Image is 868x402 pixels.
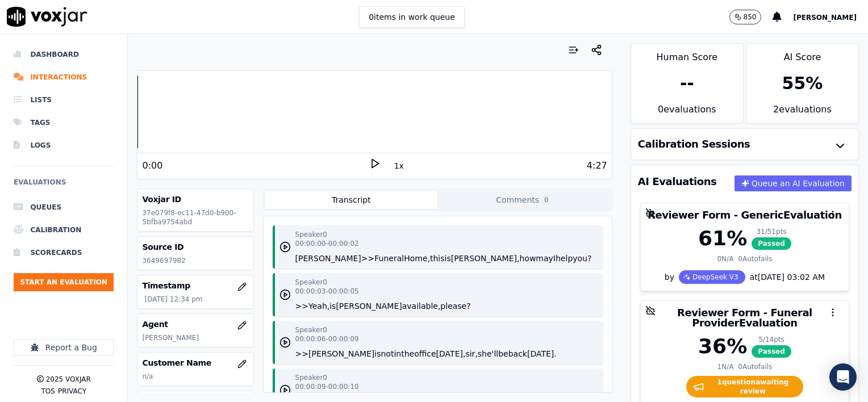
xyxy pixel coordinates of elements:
button: [PERSON_NAME] [295,253,361,264]
button: office [414,348,436,359]
h6: Evaluations [14,175,114,196]
button: Report a Bug [14,339,114,356]
button: in [394,348,401,359]
div: Open Intercom Messenger [829,363,857,391]
a: Calibration [14,219,114,241]
p: Speaker 0 [295,230,327,239]
button: [DATE]. [527,348,557,359]
h3: Voxjar ID [142,194,248,205]
div: 0 N/A [717,254,733,263]
h3: Agent [142,319,248,330]
div: 2 evaluation s [746,103,858,123]
button: the [401,348,414,359]
h3: Source ID [142,241,248,253]
p: 37e079f8-ec11-47d0-b900-5bfba9754abd [142,208,248,227]
button: this [430,253,445,264]
button: she'll [478,348,498,359]
p: Speaker 0 [295,373,327,382]
div: 61 % [698,227,747,250]
a: Logs [14,134,114,157]
button: sir, [465,348,477,359]
span: Passed [752,237,791,250]
button: TOS [41,387,55,396]
span: 0 [541,195,552,205]
div: 0 Autofails [738,254,772,263]
img: voxjar logo [7,7,87,27]
h3: Calibration Sessions [638,139,750,149]
div: 1 N/A [717,362,733,371]
div: DeepSeek V3 [679,270,745,284]
a: Interactions [14,66,114,89]
div: 31 / 51 pts [752,227,791,236]
p: 3649697982 [142,256,248,265]
div: 4:27 [587,159,607,173]
button: Privacy [58,387,86,396]
button: Queue an AI Evaluation [735,175,852,191]
p: n/a [142,372,248,381]
div: 5 / 14 pts [752,335,791,344]
button: Start an Evaluation [14,273,114,291]
li: Dashboard [14,43,114,66]
p: 00:00:03 - 00:00:05 [295,287,359,296]
h3: Reviewer Form - Funeral Provider Evaluation [648,308,842,328]
div: 0 evaluation s [631,103,743,123]
h3: Timestamp [142,280,248,291]
button: be [498,348,508,359]
button: 1x [392,158,406,174]
button: [PERSON_NAME], [451,253,520,264]
div: 0:00 [142,159,162,173]
p: 00:00:09 - 00:00:10 [295,382,359,391]
button: you? [573,253,591,264]
button: Yeah, [308,300,329,312]
div: AI Score [746,44,858,64]
a: Tags [14,111,114,134]
h3: AI Evaluations [638,177,717,187]
button: >> [361,253,374,264]
a: Scorecards [14,241,114,264]
button: [DATE], [436,348,466,359]
h3: Customer Name [142,357,248,368]
div: 55 % [782,73,823,94]
span: 1 question awaiting review [686,376,803,397]
button: please? [440,300,470,312]
button: not [381,348,394,359]
button: >> [295,348,308,359]
button: how [519,253,536,264]
button: [PERSON_NAME] [336,300,402,312]
div: Human Score [631,44,743,64]
div: -- [680,73,694,94]
p: Speaker 0 [295,278,327,287]
button: is [374,348,381,359]
div: at [DATE] 03:02 AM [745,271,825,283]
p: [PERSON_NAME] [142,333,248,342]
p: [DATE] 12:34 pm [144,295,248,304]
button: Transcript [265,191,438,209]
span: Passed [752,345,791,358]
p: 00:00:00 - 00:00:02 [295,239,359,248]
button: Home, [404,253,430,264]
p: Speaker 0 [295,325,327,334]
button: 850 [729,10,773,24]
a: Queues [14,196,114,219]
button: 0items in work queue [359,6,465,28]
p: 00:00:06 - 00:00:09 [295,334,359,344]
div: 0 Autofails [738,362,772,371]
p: 2025 Voxjar [46,375,91,384]
span: [PERSON_NAME] [793,14,857,22]
button: back [508,348,527,359]
button: 850 [729,10,762,24]
a: Lists [14,89,114,111]
button: is [445,253,451,264]
button: [PERSON_NAME] [793,10,868,24]
button: Comments [437,191,610,209]
button: is [329,300,336,312]
button: >> [295,300,308,312]
div: 36 % [698,335,747,358]
button: may [536,253,553,264]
